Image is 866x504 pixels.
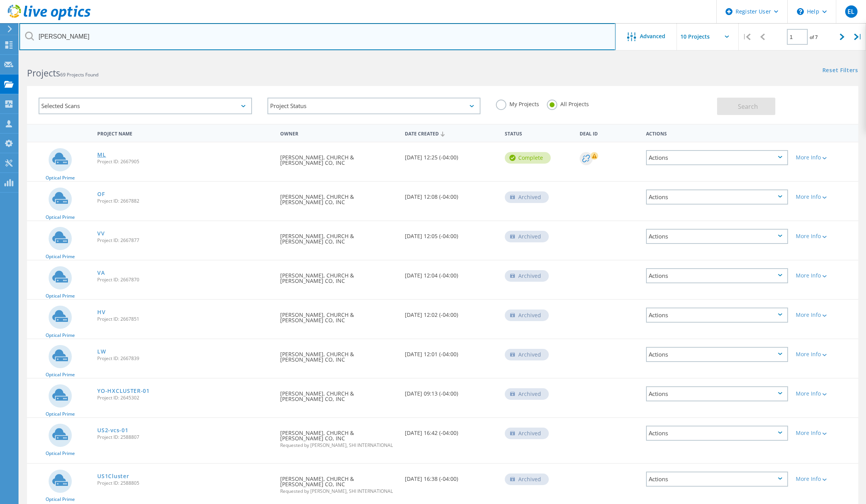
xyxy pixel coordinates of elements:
a: VA [97,270,105,276]
div: [DATE] 09:13 (-04:00) [401,379,501,404]
span: Requested by [PERSON_NAME], SHI INTERNATIONAL [280,489,397,494]
span: Optical Prime [46,215,75,220]
div: Archived [505,388,549,400]
a: YO-HXCLUSTER-01 [97,388,150,394]
div: Archived [505,474,549,485]
div: Actions [646,150,788,165]
div: [DATE] 12:02 (-04:00) [401,300,501,325]
a: VV [97,231,105,236]
span: Project ID: 2667877 [97,238,272,243]
div: [DATE] 12:04 (-04:00) [401,260,501,286]
a: Reset Filters [822,68,858,74]
span: 69 Projects Found [60,71,98,78]
div: [PERSON_NAME], CHURCH & [PERSON_NAME] CO, INC [276,142,401,173]
div: Owner [276,126,401,140]
div: [DATE] 12:05 (-04:00) [401,221,501,247]
a: ML [97,152,106,157]
span: Project ID: 2588807 [97,435,272,440]
div: Actions [646,472,788,487]
label: My Projects [496,100,539,107]
div: [PERSON_NAME], CHURCH & [PERSON_NAME] CO, INC [276,300,401,331]
span: Project ID: 2667839 [97,356,272,361]
span: Optical Prime [46,333,75,338]
div: Selected Scans [39,98,252,114]
div: [DATE] 16:42 (-04:00) [401,418,501,443]
a: OF [97,191,105,197]
div: More Info [796,352,854,357]
a: LW [97,349,106,354]
div: More Info [796,430,854,436]
div: Archived [505,191,549,203]
span: Project ID: 2645302 [97,396,272,400]
a: US2-vcs-01 [97,428,128,433]
a: HV [97,310,105,315]
div: More Info [796,233,854,239]
div: Actions [642,126,792,140]
span: Project ID: 2667870 [97,277,272,282]
input: Search projects by name, owner, ID, company, etc [19,23,616,50]
div: [PERSON_NAME], CHURCH & [PERSON_NAME] CO, INC [276,260,401,291]
div: [DATE] 12:01 (-04:00) [401,339,501,365]
div: [PERSON_NAME], CHURCH & [PERSON_NAME] CO, INC [276,464,401,501]
div: [DATE] 12:08 (-04:00) [401,182,501,207]
span: Project ID: 2667851 [97,317,272,321]
button: Search [717,98,775,115]
div: More Info [796,155,854,160]
div: Project Name [93,126,276,140]
span: Project ID: 2667882 [97,199,272,203]
div: Actions [646,268,788,283]
div: | [850,23,866,51]
div: [PERSON_NAME], CHURCH & [PERSON_NAME] CO, INC [276,182,401,213]
a: Live Optics Dashboard [8,16,91,22]
span: Advanced [640,34,665,39]
span: Optical Prime [46,372,75,377]
div: [DATE] 16:38 (-04:00) [401,464,501,489]
div: [PERSON_NAME], CHURCH & [PERSON_NAME] CO, INC [276,418,401,455]
span: Optical Prime [46,176,75,180]
span: of 7 [810,34,818,41]
div: More Info [796,391,854,396]
div: Status [501,126,576,140]
div: More Info [796,312,854,318]
div: More Info [796,194,854,200]
span: Optical Prime [46,451,75,456]
div: Project Status [267,98,481,114]
div: Archived [505,270,549,282]
b: Projects [27,67,60,79]
span: Project ID: 2588805 [97,481,272,485]
div: [PERSON_NAME], CHURCH & [PERSON_NAME] CO, INC [276,339,401,370]
span: Optical Prime [46,254,75,259]
span: Optical Prime [46,497,75,502]
div: Actions [646,426,788,441]
div: [PERSON_NAME], CHURCH & [PERSON_NAME] CO, INC [276,379,401,409]
span: Optical Prime [46,294,75,298]
div: Actions [646,308,788,323]
div: Complete [505,152,551,164]
span: Project ID: 2667905 [97,159,272,164]
div: Actions [646,386,788,401]
label: All Projects [547,100,589,107]
div: [DATE] 12:25 (-04:00) [401,142,501,168]
span: Search [738,102,758,111]
div: Actions [646,347,788,362]
div: Date Created [401,126,501,140]
div: | [739,23,754,51]
div: More Info [796,476,854,482]
div: Archived [505,231,549,242]
div: Archived [505,349,549,360]
div: [PERSON_NAME], CHURCH & [PERSON_NAME] CO, INC [276,221,401,252]
svg: \n [797,8,804,15]
div: Archived [505,310,549,321]
a: US1Cluster [97,474,129,479]
div: Deal Id [576,126,642,140]
div: More Info [796,273,854,278]
div: Actions [646,229,788,244]
span: Optical Prime [46,412,75,416]
span: Requested by [PERSON_NAME], SHI INTERNATIONAL [280,443,397,448]
div: Actions [646,189,788,205]
span: EL [847,8,854,15]
div: Archived [505,428,549,439]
